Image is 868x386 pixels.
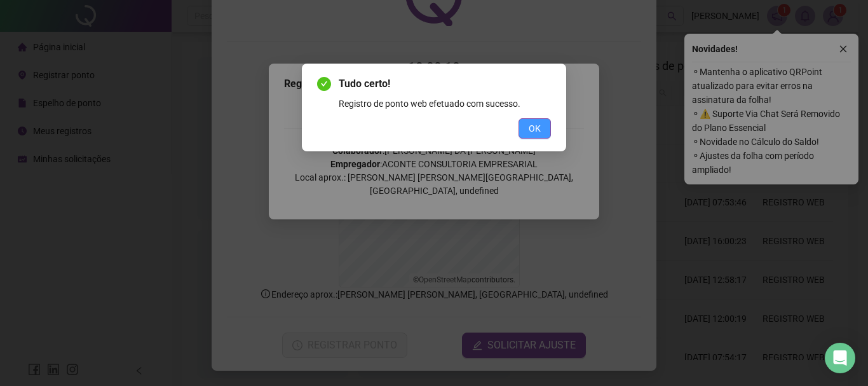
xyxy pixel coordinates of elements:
span: check-circle [317,77,331,91]
span: OK [529,121,541,135]
span: Tudo certo! [339,76,551,92]
button: OK [519,118,551,139]
div: Registro de ponto web efetuado com sucesso. [339,97,551,111]
div: Open Intercom Messenger [825,343,855,373]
